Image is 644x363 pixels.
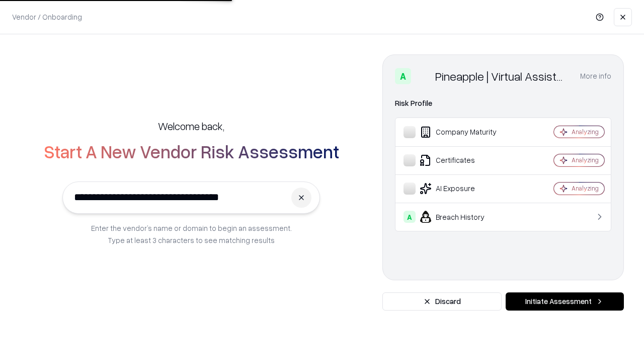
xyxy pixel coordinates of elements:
[158,119,224,133] h5: Welcome back,
[395,97,611,109] div: Risk Profile
[404,126,524,138] div: Company Maturity
[572,128,599,136] div: Analyzing
[382,292,502,311] button: Discard
[404,183,524,195] div: AI Exposure
[506,292,624,311] button: Initiate Assessment
[404,211,524,223] div: Breach History
[580,67,611,85] button: More info
[395,68,411,84] div: A
[91,222,292,246] p: Enter the vendor’s name or domain to begin an assessment. Type at least 3 characters to see match...
[572,184,599,193] div: Analyzing
[572,156,599,164] div: Analyzing
[44,141,339,161] h2: Start A New Vendor Risk Assessment
[404,211,416,223] div: A
[12,12,82,22] p: Vendor / Onboarding
[415,68,431,84] img: Pineapple | Virtual Assistant Agency
[435,68,568,84] div: Pineapple | Virtual Assistant Agency
[404,154,524,166] div: Certificates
